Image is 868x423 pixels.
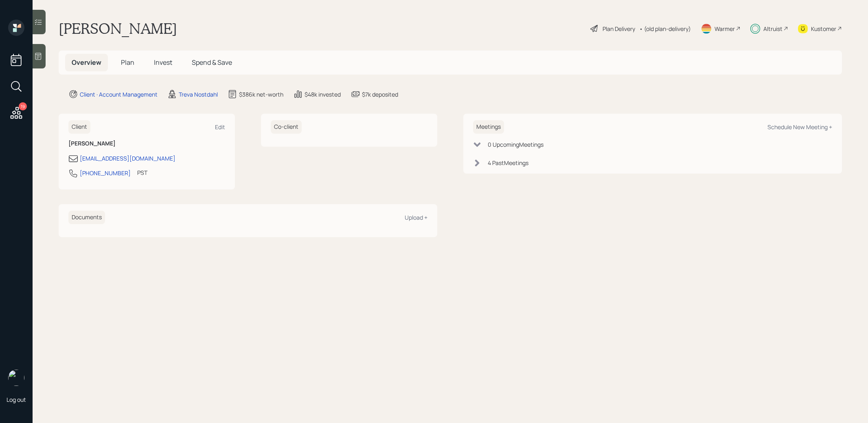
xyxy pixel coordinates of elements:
div: 0 Upcoming Meeting s [488,140,544,149]
div: 19 [19,102,27,110]
span: Spend & Save [192,58,232,67]
div: Edit [215,123,225,131]
h6: [PERSON_NAME] [68,140,225,147]
div: Schedule New Meeting + [767,123,832,131]
span: Plan [121,58,134,67]
span: Invest [154,58,172,67]
div: $48k invested [305,90,341,99]
div: PST [137,168,147,177]
div: Treva Nostdahl [179,90,218,99]
div: [EMAIL_ADDRESS][DOMAIN_NAME] [80,154,175,163]
div: $386k net-worth [239,90,283,99]
div: Altruist [763,24,783,33]
h6: Client [68,120,90,134]
h6: Meetings [473,120,504,134]
h1: [PERSON_NAME] [59,20,177,37]
div: Kustomer [811,24,836,33]
div: Plan Delivery [603,24,635,33]
div: Upload + [405,214,427,221]
div: • (old plan-delivery) [639,24,691,33]
div: [PHONE_NUMBER] [80,169,131,177]
div: 4 Past Meeting s [488,159,528,167]
div: Warmer [715,24,735,33]
h6: Documents [68,211,105,224]
div: $7k deposited [362,90,398,99]
div: Client · Account Management [80,90,158,99]
img: treva-nostdahl-headshot.png [8,370,24,386]
h6: Co-client [271,120,302,134]
div: Log out [7,396,26,403]
span: Overview [72,58,101,67]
